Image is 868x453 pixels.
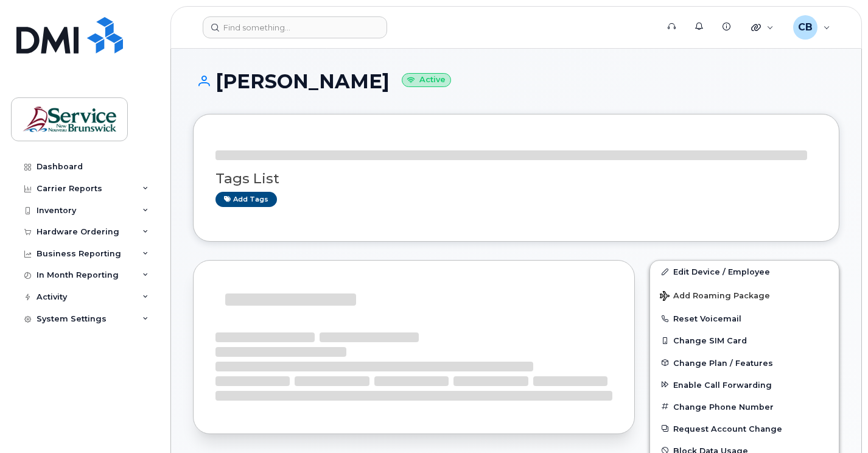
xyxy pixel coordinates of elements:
[650,261,839,283] a: Edit Device / Employee
[673,380,772,389] span: Enable Call Forwarding
[402,73,451,87] small: Active
[650,374,839,396] button: Enable Call Forwarding
[650,307,839,329] button: Reset Voicemail
[650,418,839,440] button: Request Account Change
[215,192,277,207] a: Add tags
[650,283,839,307] button: Add Roaming Package
[650,396,839,418] button: Change Phone Number
[650,352,839,374] button: Change Plan / Features
[193,71,839,92] h1: [PERSON_NAME]
[215,171,817,186] h3: Tags List
[673,358,773,367] span: Change Plan / Features
[660,291,770,303] span: Add Roaming Package
[650,329,839,351] button: Change SIM Card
